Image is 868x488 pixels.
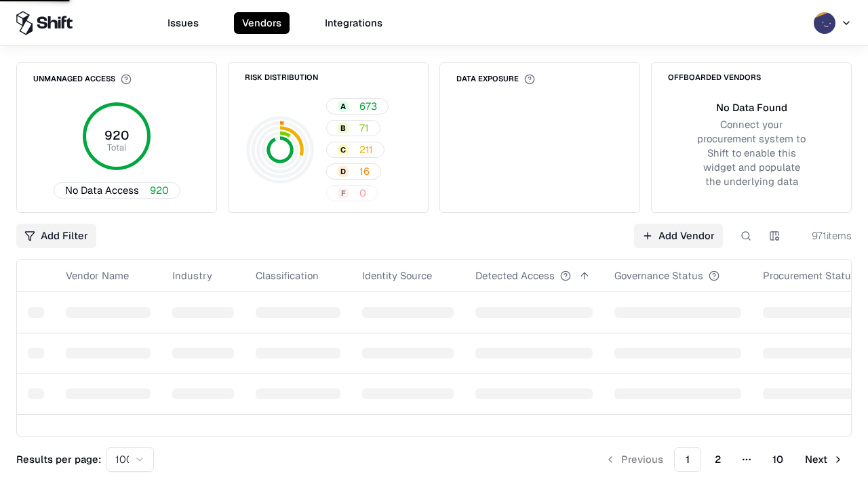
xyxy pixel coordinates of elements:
div: Classification [256,268,319,283]
button: C211 [326,142,384,158]
div: 971 items [797,228,852,243]
button: D16 [326,163,381,180]
button: Vendors [234,12,290,34]
tspan: 920 [104,127,129,143]
tspan: Total [107,142,126,153]
a: Add Vendor [634,224,723,248]
div: Unmanaged Access [33,74,132,85]
button: No Data Access920 [54,182,180,199]
div: No Data Found [716,100,787,115]
div: B [338,123,349,134]
p: Results per page: [16,452,101,466]
span: 211 [359,142,373,157]
div: Detected Access [475,268,555,283]
div: D [338,166,349,177]
button: Next [797,447,852,472]
div: Connect your procurement system to Shift to enable this widget and populate the underlying data [695,117,808,189]
div: C [338,144,349,155]
div: Industry [172,268,212,283]
span: 16 [359,164,370,178]
button: 10 [762,447,794,472]
span: 920 [150,183,169,197]
nav: pagination [597,447,852,472]
span: 673 [359,99,377,113]
div: Governance Status [614,268,703,283]
div: Identity Source [362,268,432,283]
div: Risk Distribution [245,74,318,81]
button: 1 [674,447,701,472]
span: 71 [359,121,369,135]
div: A [338,101,349,112]
button: Integrations [317,12,391,34]
button: Issues [159,12,207,34]
div: Offboarded Vendors [668,74,761,81]
button: A673 [326,98,389,115]
div: Vendor Name [66,268,129,283]
button: 2 [704,447,732,472]
div: Procurement Status [763,268,856,283]
span: No Data Access [65,183,139,197]
button: Add Filter [16,224,96,248]
div: Data Exposure [456,74,535,85]
button: B71 [326,120,380,136]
